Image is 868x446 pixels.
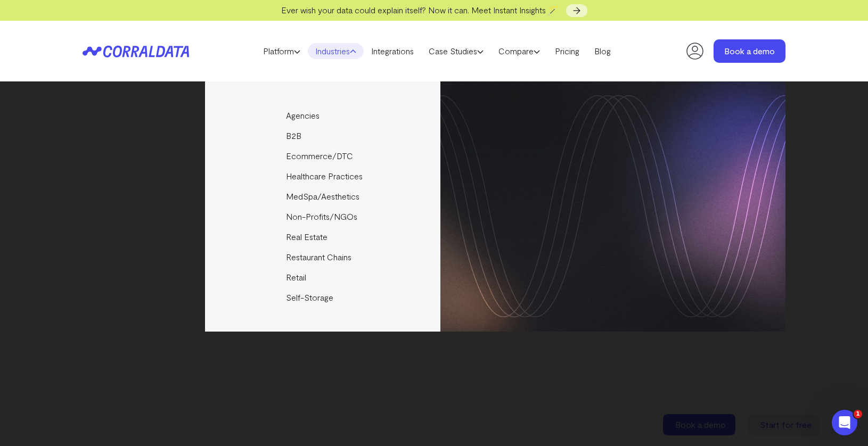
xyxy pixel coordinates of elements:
[205,166,442,186] a: Healthcare Practices
[205,247,442,267] a: Restaurant Chains
[491,43,547,59] a: Compare
[205,126,442,146] a: B2B
[308,43,364,59] a: Industries
[587,43,618,59] a: Blog
[547,43,587,59] a: Pricing
[714,39,785,63] a: Book a demo
[205,267,442,287] a: Retail
[205,146,442,166] a: Ecommerce/DTC
[256,43,308,59] a: Platform
[832,410,857,435] iframe: Intercom live chat
[205,287,442,308] a: Self-Storage
[205,207,442,227] a: Non-Profits/NGOs
[364,43,421,59] a: Integrations
[205,227,442,247] a: Real Estate
[421,43,491,59] a: Case Studies
[281,5,559,15] span: Ever wish your data could explain itself? Now it can. Meet Instant Insights 🪄
[854,410,862,418] span: 1
[205,186,442,207] a: MedSpa/Aesthetics
[205,105,442,126] a: Agencies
